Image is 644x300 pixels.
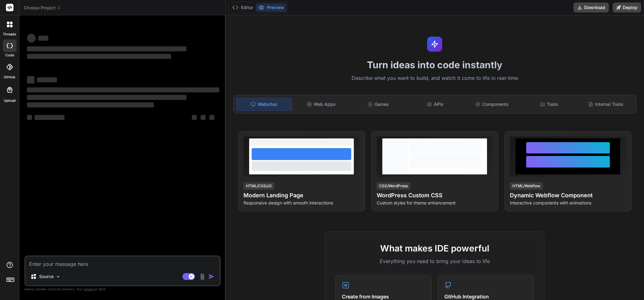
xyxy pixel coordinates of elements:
span: ‌ [209,115,214,120]
div: Components [464,98,520,111]
span: ‌ [34,115,65,120]
div: Tools [521,98,577,111]
span: ‌ [201,115,206,120]
span: ‌ [27,54,171,59]
div: Web Apps [293,98,349,111]
h4: WordPress Custom CSS [377,191,493,200]
h2: What makes IDE powerful [335,242,534,255]
button: Editor [230,3,256,12]
span: ‌ [27,102,154,107]
img: icon [208,273,215,280]
span: ‌ [27,115,32,120]
h4: Modern Landing Page [243,191,360,200]
span: privacy [84,287,95,291]
button: Download [573,3,609,13]
span: ‌ [27,46,186,51]
span: ‌ [27,87,219,92]
h1: Turn ideas into code instantly [229,59,640,70]
p: Everything you need to bring your ideas to life [335,257,534,265]
button: Deploy [613,3,641,13]
div: CSS/WordPress [377,182,410,190]
span: ‌ [192,115,197,120]
span: ‌ [37,77,57,82]
label: code [5,53,14,58]
div: Internal Tools [578,98,634,111]
div: APIs [407,98,463,111]
span: Choose Project [24,5,61,11]
span: ‌ [27,95,186,100]
span: ‌ [38,36,48,41]
span: ‌ [27,76,34,84]
div: Games [350,98,406,111]
img: attachment [199,273,206,280]
span: ‌ [27,34,36,43]
img: Pick Models [55,274,61,279]
p: Always double-check its answers. Your in Bind [24,286,221,292]
div: HTML/Webflow [510,182,543,190]
button: Preview [256,3,286,12]
p: Interactive components with animations [510,200,626,206]
h4: Dynamic Webflow Component [510,191,626,200]
p: Describe what you want to build, and watch it come to life in real-time [229,74,640,82]
p: Custom styles for theme enhancement [377,200,493,206]
label: threads [3,32,16,37]
div: Websites [236,98,292,111]
label: Upload [4,98,16,103]
label: GitHub [4,75,15,80]
p: Source [39,273,54,280]
div: HTML/CSS/JS [243,182,274,190]
p: Responsive design with smooth interactions [243,200,360,206]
